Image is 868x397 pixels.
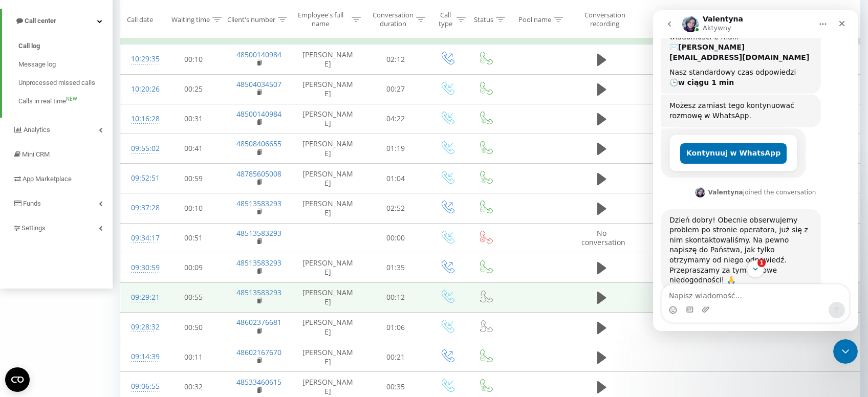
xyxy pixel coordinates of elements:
[131,228,151,248] div: 09:34:17
[22,150,50,158] span: Mini CRM
[5,367,30,392] button: Open CMP widget
[236,258,281,268] a: 48513583293
[131,109,151,129] div: 10:16:28
[236,198,281,208] a: 48513583293
[236,79,281,89] a: 48504034507
[21,224,46,232] span: Settings
[364,45,428,74] td: 02:12
[364,253,428,282] td: 01:35
[236,50,281,59] a: 48500140984
[364,313,428,342] td: 01:06
[18,78,95,88] span: Unprocessed missed calls
[364,74,428,104] td: 00:27
[833,339,858,364] iframe: Intercom live chat
[292,45,364,74] td: [PERSON_NAME]
[162,253,226,282] td: 00:09
[236,109,281,119] a: 48500140984
[131,198,151,218] div: 09:37:28
[162,45,226,74] td: 00:10
[292,342,364,372] td: [PERSON_NAME]
[236,169,281,179] a: 48785605008
[292,11,350,28] div: Employee's full name
[131,317,151,337] div: 09:28:32
[162,342,226,372] td: 00:11
[653,10,858,331] iframe: Intercom live chat
[131,288,151,307] div: 09:29:21
[18,37,113,55] a: Call log
[18,59,56,70] span: Message log
[292,134,364,163] td: [PERSON_NAME]
[236,377,281,387] a: 48533460615
[2,9,113,33] a: Call center
[364,134,428,163] td: 01:19
[18,55,113,74] a: Message log
[580,11,630,28] div: Conversation recording
[24,126,50,134] span: Analytics
[292,193,364,223] td: [PERSON_NAME]
[292,164,364,193] td: [PERSON_NAME]
[292,104,364,134] td: [PERSON_NAME]
[236,288,281,297] a: 48513583293
[131,347,151,367] div: 09:14:39
[236,139,281,148] a: 48508406655
[162,134,226,163] td: 00:41
[131,79,151,99] div: 10:20:26
[364,342,428,372] td: 00:21
[131,168,151,188] div: 09:52:51
[227,15,275,24] div: Client's number
[23,200,41,207] span: Funds
[292,253,364,282] td: [PERSON_NAME]
[18,74,113,92] a: Unprocessed missed calls
[581,228,625,247] span: No conversation
[25,17,56,25] span: Call center
[236,347,281,357] a: 48602167670
[236,228,281,238] a: 48513583293
[131,139,151,159] div: 09:55:02
[364,223,428,253] td: 00:00
[18,96,66,106] span: Calls in real time
[162,223,226,253] td: 00:51
[162,164,226,193] td: 00:59
[23,175,72,183] span: App Marketplace
[162,104,226,134] td: 00:31
[373,11,414,28] div: Conversation duration
[474,15,493,24] div: Status
[236,317,281,327] a: 48602376681
[292,282,364,312] td: [PERSON_NAME]
[131,377,151,396] div: 09:06:55
[518,15,551,24] div: Pool name
[131,258,151,278] div: 09:30:59
[364,282,428,312] td: 00:12
[162,282,226,312] td: 00:55
[162,313,226,342] td: 00:50
[292,74,364,104] td: [PERSON_NAME]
